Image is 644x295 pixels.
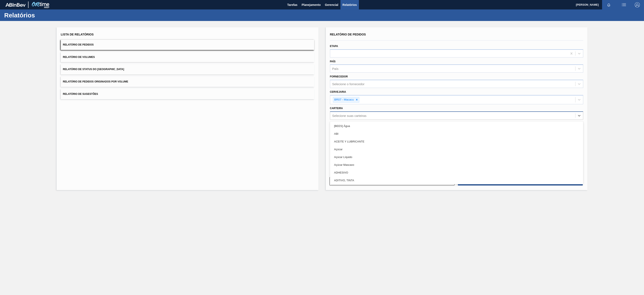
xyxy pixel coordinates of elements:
[61,64,314,74] button: Relatório de Status do [GEOGRAPHIC_DATA]
[5,3,26,7] img: TNhmsLtSVTkK8tSr43FrP2fwEKptu5GPRR3wAAAABJRU5ErkJggg==
[330,145,583,153] div: Açúcar
[302,2,321,7] span: Planejamento
[330,90,346,93] label: Cervejaria
[63,68,124,71] span: Relatório de Status do [GEOGRAPHIC_DATA]
[63,56,95,59] span: Relatório de Volumes
[330,176,583,184] div: ADITIVO, TINTA
[4,13,79,18] h1: Relatórios
[63,80,128,83] span: Relatório de Pedidos Originados por Volume
[332,82,365,86] div: Selecione o fornecedor
[287,2,297,7] span: Tarefas
[343,2,357,7] span: Relatórios
[61,33,94,36] span: Lista de Relatórios
[330,33,366,36] span: Relatório de Pedidos
[63,43,94,46] span: Relatório de Pedidos
[330,169,583,176] div: ADHESIVO
[330,60,336,63] label: País
[330,138,583,145] div: ACEITE Y LUBRICANTE
[325,2,338,7] span: Gerencial
[330,75,348,78] label: Fornecedor
[330,130,583,138] div: ABI
[61,40,314,50] button: Relatório de Pedidos
[330,45,338,48] label: Etapa
[63,93,98,95] span: Relatório de Sugestões
[333,97,354,102] div: BR07 - Macacu
[61,52,314,62] button: Relatório de Volumes
[61,77,314,87] button: Relatório de Pedidos Originados por Volume
[61,89,314,99] button: Relatório de Sugestões
[332,67,339,70] div: País
[621,2,626,7] img: userActions
[330,153,583,161] div: Açúcar Líquido
[330,177,454,185] button: Limpar
[330,107,343,110] label: Carteira
[330,122,583,130] div: [BEES] Água
[332,114,366,117] div: Selecione suas carteiras
[330,161,583,169] div: Açúcar Mascavo
[602,2,615,8] button: Notificações
[635,2,640,7] img: Logout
